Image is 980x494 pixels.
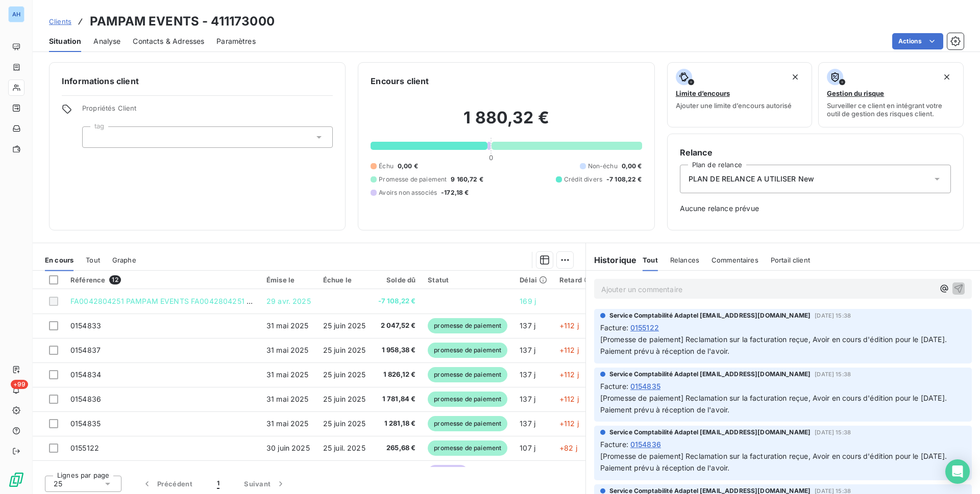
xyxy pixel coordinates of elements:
[600,381,628,392] span: Facture :
[112,256,136,264] span: Graphe
[266,276,311,284] div: Émise le
[815,429,851,435] span: [DATE] 15:38
[8,472,24,488] img: Logo LeanPay
[600,452,949,472] span: [Promesse de paiement] Reclamation sur la facturation reçue, Avoir en cours d'édition pour le [DA...
[266,419,309,428] span: 31 mai 2025
[609,311,811,320] span: Service Comptabilité Adaptel [EMAIL_ADDRESS][DOMAIN_NAME]
[54,479,62,489] span: 25
[133,36,204,46] span: Contacts & Adresses
[379,188,437,197] span: Avoirs non associés
[70,444,99,452] span: 0155122
[712,256,758,264] span: Commentaires
[630,381,660,392] span: 0154835
[266,297,311,305] span: 29 avr. 2025
[441,188,469,197] span: -172,18 €
[266,346,309,354] span: 31 mai 2025
[428,343,507,358] span: promesse de paiement
[379,162,394,171] span: Échu
[559,370,579,379] span: +112 j
[378,443,416,453] span: 265,68 €
[564,175,602,184] span: Crédit divers
[371,108,642,138] h2: 1 880,32 €
[609,428,811,437] span: Service Comptabilité Adaptel [EMAIL_ADDRESS][DOMAIN_NAME]
[378,276,416,284] div: Solde dû
[323,276,366,284] div: Échue le
[670,256,699,264] span: Relances
[818,62,964,127] button: Gestion du risqueSurveiller ce client en intégrant votre outil de gestion des risques client.
[45,256,73,264] span: En cours
[676,101,792,110] span: Ajouter une limite d’encours autorisé
[600,394,949,414] span: [Promesse de paiement] Reclamation sur la facturation reçue, Avoir en cours d'édition pour le [DA...
[323,370,366,379] span: 25 juin 2025
[600,335,949,355] span: [Promesse de paiement] Reclamation sur la facturation reçue, Avoir en cours d'édition pour le [DA...
[93,36,120,46] span: Analyse
[606,175,642,184] span: -7 108,22 €
[588,162,618,171] span: Non-échu
[216,36,256,46] span: Paramètres
[428,465,468,480] span: à déduire
[600,322,628,333] span: Facture :
[622,162,642,171] span: 0,00 €
[600,439,628,450] span: Facture :
[398,162,418,171] span: 0,00 €
[90,12,275,31] h3: PAMPAM EVENTS - 411173000
[70,395,101,403] span: 0154836
[559,395,579,403] span: +112 j
[667,62,813,127] button: Limite d’encoursAjouter une limite d’encours autorisé
[70,297,353,305] span: FA0042804251 PAMPAM EVENTS FA0042804251 SCTOUT99ZHKRUQBOPSNNO
[489,153,493,162] span: 0
[520,370,535,379] span: 137 j
[428,318,507,333] span: promesse de paiement
[520,346,535,354] span: 137 j
[378,370,416,380] span: 1 826,12 €
[945,459,970,484] div: Open Intercom Messenger
[520,276,547,284] div: Délai
[323,419,366,428] span: 25 juin 2025
[49,17,71,25] span: Clients
[520,444,535,452] span: 107 j
[586,254,637,266] h6: Historique
[378,394,416,404] span: 1 781,84 €
[323,444,365,452] span: 25 juil. 2025
[609,370,811,379] span: Service Comptabilité Adaptel [EMAIL_ADDRESS][DOMAIN_NAME]
[827,101,955,118] span: Surveiller ce client en intégrant votre outil de gestion des risques client.
[8,6,24,22] div: AH
[428,392,507,407] span: promesse de paiement
[428,367,507,382] span: promesse de paiement
[371,75,429,87] h6: Encours client
[428,276,507,284] div: Statut
[520,321,535,330] span: 137 j
[82,104,333,118] span: Propriétés Client
[49,36,81,46] span: Situation
[559,444,577,452] span: +82 j
[643,256,658,264] span: Tout
[689,174,815,184] span: PLAN DE RELANCE A UTILISER New
[815,371,851,377] span: [DATE] 15:38
[323,321,366,330] span: 25 juin 2025
[91,133,99,142] input: Ajouter une valeur
[379,175,447,184] span: Promesse de paiement
[70,370,101,379] span: 0154834
[62,75,333,87] h6: Informations client
[815,313,851,319] span: [DATE] 15:38
[520,419,535,428] span: 137 j
[680,203,951,214] span: Aucune relance prévue
[266,370,309,379] span: 31 mai 2025
[86,256,100,264] span: Tout
[378,345,416,355] span: 1 958,38 €
[323,346,366,354] span: 25 juin 2025
[559,321,579,330] span: +112 j
[266,444,310,452] span: 30 juin 2025
[451,175,483,184] span: 9 160,72 €
[70,419,101,428] span: 0154835
[676,89,730,97] span: Limite d’encours
[70,346,101,354] span: 0154837
[428,440,507,456] span: promesse de paiement
[217,479,219,489] span: 1
[559,419,579,428] span: +112 j
[559,276,592,284] div: Retard
[266,321,309,330] span: 31 mai 2025
[680,146,951,159] h6: Relance
[428,416,507,431] span: promesse de paiement
[266,395,309,403] span: 31 mai 2025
